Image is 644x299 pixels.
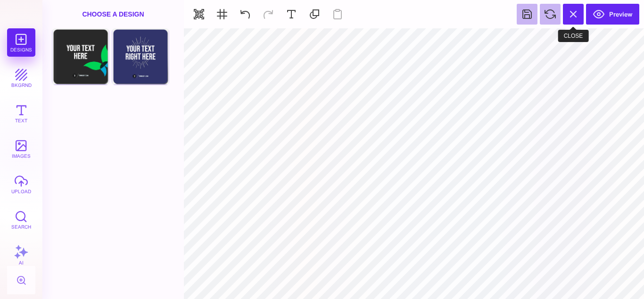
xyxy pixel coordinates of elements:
[7,135,35,163] button: images
[7,170,35,198] button: upload
[586,4,639,25] button: Preview
[7,99,35,128] button: Text
[7,205,35,234] button: Search
[7,64,35,92] button: bkgrnd
[7,241,35,269] button: AI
